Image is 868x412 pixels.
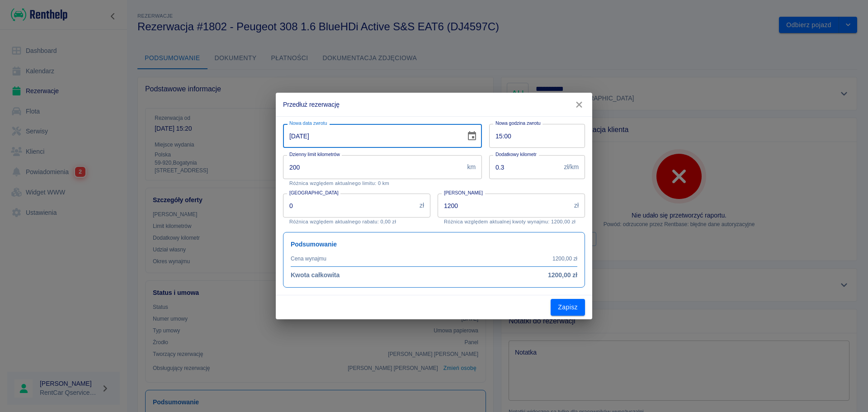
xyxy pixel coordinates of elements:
label: [PERSON_NAME] [444,189,483,196]
button: Zapisz [551,299,585,316]
p: Różnica względem aktualnego limitu: 0 km [289,180,476,186]
p: Różnica względem aktualnej kwoty wynajmu: 1200,00 zł [444,219,579,225]
h2: Przedłuż rezerwację [276,93,592,116]
label: Dodatkowy kilometr [495,151,537,158]
h6: Kwota całkowita [291,270,340,280]
button: Choose date, selected date is 19 lip 2025 [463,127,481,145]
input: DD-MM-YYYY [283,124,459,148]
h6: 1200,00 zł [548,270,577,280]
label: Nowa godzina zwrotu [495,120,541,127]
p: zł/km [564,162,579,172]
label: [GEOGRAPHIC_DATA] [289,189,339,196]
input: Kwota rabatu ustalona na początku [283,194,416,218]
h6: Podsumowanie [291,240,577,249]
p: zł [420,201,424,210]
label: Dzienny limit kilometrów [289,151,340,158]
input: hh:mm [489,124,579,148]
input: Kwota wynajmu od początkowej daty, nie samego aneksu. [438,194,571,218]
p: Cena wynajmu [291,255,326,263]
p: zł [574,201,579,210]
label: Nowa data zwrotu [289,120,327,127]
p: km [467,162,476,172]
p: 1200,00 zł [552,255,577,263]
p: Różnica względem aktualnego rabatu: 0,00 zł [289,219,424,225]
